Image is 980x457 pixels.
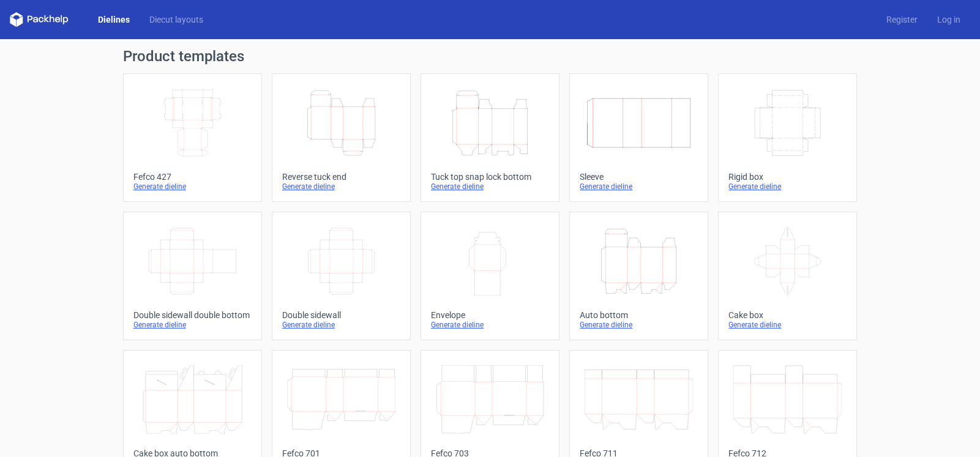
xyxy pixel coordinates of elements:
a: Fefco 427Generate dieline [123,73,262,202]
div: Generate dieline [728,182,847,191]
div: Generate dieline [133,182,252,191]
a: Reverse tuck endGenerate dieline [272,73,411,202]
a: Auto bottomGenerate dieline [569,212,708,340]
a: Cake boxGenerate dieline [718,212,857,340]
div: Cake box [728,310,847,320]
div: Generate dieline [580,182,698,191]
div: Generate dieline [282,182,400,191]
div: Fefco 427 [133,172,252,182]
div: Double sidewall [282,310,400,320]
div: Generate dieline [728,320,847,330]
a: Dielines [88,13,140,26]
a: Double sidewall double bottomGenerate dieline [123,212,262,340]
div: Envelope [431,310,549,320]
div: Rigid box [728,172,847,182]
a: Double sidewallGenerate dieline [272,212,411,340]
div: Generate dieline [282,320,400,330]
a: Diecut layouts [140,13,213,26]
a: SleeveGenerate dieline [569,73,708,202]
div: Sleeve [580,172,698,182]
a: Rigid boxGenerate dieline [718,73,857,202]
div: Auto bottom [580,310,698,320]
div: Generate dieline [431,320,549,330]
div: Tuck top snap lock bottom [431,172,549,182]
a: Tuck top snap lock bottomGenerate dieline [421,73,559,202]
a: EnvelopeGenerate dieline [421,212,559,340]
a: Log in [927,13,970,26]
div: Generate dieline [431,182,549,191]
div: Double sidewall double bottom [133,310,252,320]
a: Register [877,13,927,26]
div: Generate dieline [133,320,252,330]
h1: Product templates [123,49,858,64]
div: Reverse tuck end [282,172,400,182]
div: Generate dieline [580,320,698,330]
